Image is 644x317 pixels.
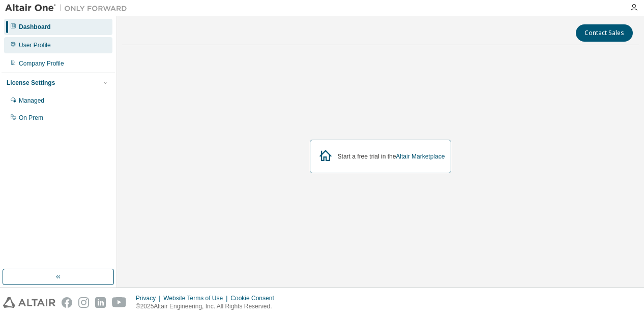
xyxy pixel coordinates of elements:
[136,294,163,302] div: Privacy
[112,297,127,308] img: youtube.svg
[19,23,51,31] div: Dashboard
[230,294,280,302] div: Cookie Consent
[338,152,445,161] div: Start a free trial in the
[62,297,72,308] img: facebook.svg
[19,114,43,122] div: On Prem
[78,297,89,308] img: instagram.svg
[576,24,633,42] button: Contact Sales
[136,302,280,311] p: © 2025 Altair Engineering, Inc. All Rights Reserved.
[5,3,132,13] img: Altair One
[7,79,55,87] div: License Settings
[19,97,44,105] div: Managed
[95,297,106,308] img: linkedin.svg
[396,153,445,160] a: Altair Marketplace
[163,294,230,302] div: Website Terms of Use
[19,41,51,49] div: User Profile
[3,297,55,308] img: altair_logo.svg
[19,59,64,68] div: Company Profile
